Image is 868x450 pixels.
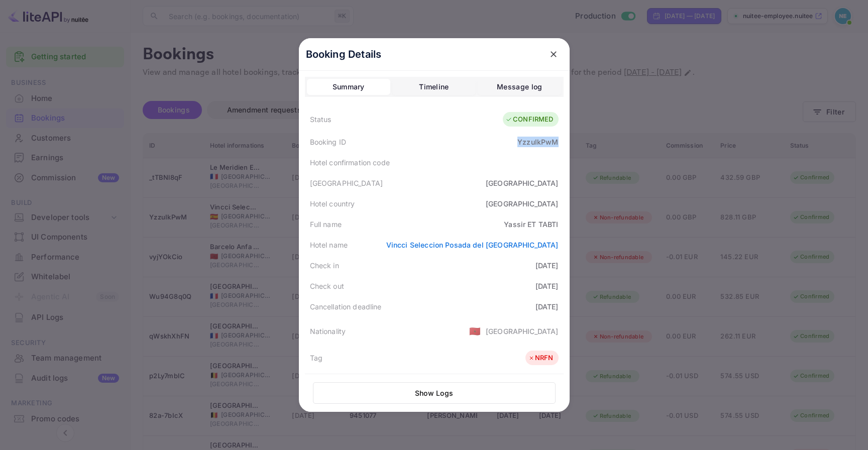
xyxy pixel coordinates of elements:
span: United States [469,322,481,340]
button: Message log [478,79,561,95]
div: [GEOGRAPHIC_DATA] [486,326,559,336]
div: Hotel name [310,240,348,250]
button: Show Logs [313,382,556,404]
div: [GEOGRAPHIC_DATA] [486,178,559,188]
div: Summary [333,81,365,93]
div: [DATE] [535,281,559,291]
div: Check out [310,281,344,291]
div: Hotel confirmation code [310,157,390,168]
div: Status [310,114,332,125]
div: [DATE] [535,260,559,271]
div: NRFN [528,353,554,363]
div: Tag [310,353,322,363]
div: Hotel country [310,198,355,209]
div: [GEOGRAPHIC_DATA] [310,178,383,188]
div: Check in [310,260,339,271]
div: Yassir ET TABTI [504,219,558,230]
div: Cancellation deadline [310,301,382,312]
div: Timeline [419,81,449,93]
button: Timeline [392,79,476,95]
div: [DATE] [535,301,559,312]
button: close [545,45,563,63]
div: [GEOGRAPHIC_DATA] [486,198,559,209]
div: Booking ID [310,137,347,147]
div: CONFIRMED [505,115,553,125]
div: Message log [497,81,542,93]
button: Summary [307,79,390,95]
div: YzzuIkPwM [517,137,558,147]
p: Booking Details [306,47,382,62]
div: Nationality [310,326,346,336]
a: Vincci Seleccion Posada del [GEOGRAPHIC_DATA] [386,241,559,249]
div: Full name [310,219,342,230]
